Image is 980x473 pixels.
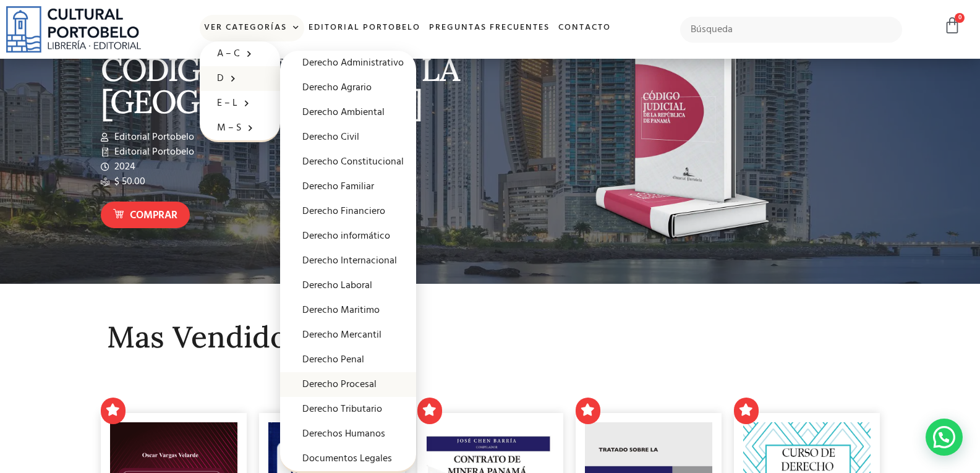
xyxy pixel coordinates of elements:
[280,422,416,446] a: Derechos Humanos
[280,249,416,273] a: Derecho Internacional
[944,17,961,35] a: 0
[111,160,135,174] span: 2024
[280,100,416,125] a: Derecho Ambiental
[200,91,280,116] a: E – L
[130,208,177,224] span: Comprar
[425,15,554,41] a: Preguntas frecuentes
[280,224,416,249] a: Derecho informático
[107,321,874,354] h2: Mas Vendidos
[111,174,145,189] span: $ 50.00
[111,130,194,145] span: Editorial Portobelo
[111,145,194,160] span: Editorial Portobelo
[955,13,965,23] span: 0
[280,174,416,199] a: Derecho Familiar
[280,150,416,174] a: Derecho Constitucional
[200,66,280,91] a: D
[200,41,280,142] ul: Ver Categorías
[554,15,615,41] a: Contacto
[304,15,425,41] a: Editorial Portobelo
[280,397,416,422] a: Derecho Tributario
[280,51,416,75] a: Derecho Administrativo
[280,125,416,150] a: Derecho Civil
[101,202,190,228] a: Comprar
[280,199,416,224] a: Derecho Financiero
[280,75,416,100] a: Derecho Agrario
[280,51,416,473] ul: D
[200,116,280,140] a: M – S
[280,323,416,347] a: Derecho Mercantil
[101,53,484,117] p: CÓDIGO JUDICIAL DE LA [GEOGRAPHIC_DATA]
[680,17,902,43] input: Búsqueda
[200,15,304,41] a: Ver Categorías
[280,372,416,397] a: Derecho Procesal
[280,446,416,471] a: Documentos Legales
[200,41,280,66] a: A – C
[280,347,416,372] a: Derecho Penal
[280,298,416,323] a: Derecho Maritimo
[280,273,416,298] a: Derecho Laboral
